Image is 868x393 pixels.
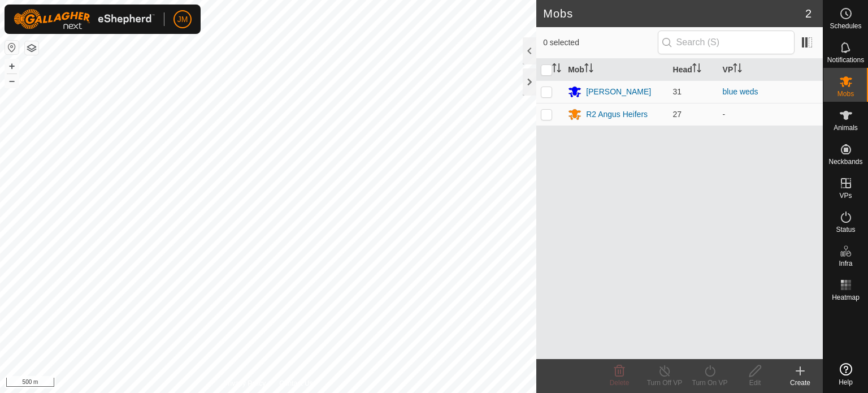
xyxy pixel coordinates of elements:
h2: Mobs [543,7,805,20]
button: – [5,74,19,88]
span: Animals [834,124,858,131]
button: Map Layers [25,41,38,55]
span: Notifications [827,57,864,63]
span: Help [839,379,853,386]
a: Privacy Policy [224,378,266,388]
td: - [718,103,823,126]
a: Contact Us [279,378,313,388]
div: Turn Off VP [642,378,687,388]
div: Create [778,378,823,388]
div: [PERSON_NAME] [586,86,651,98]
th: Mob [563,59,668,81]
a: Help [823,359,868,390]
span: 31 [673,87,682,96]
th: VP [718,59,823,81]
span: Delete [610,379,630,387]
span: Neckbands [828,158,862,165]
button: + [5,59,19,73]
p-sorticon: Activate to sort [692,65,701,74]
span: Infra [839,260,852,267]
p-sorticon: Activate to sort [552,65,561,74]
div: Turn On VP [687,378,732,388]
span: 2 [805,5,811,22]
span: 0 selected [543,37,657,49]
div: Edit [732,378,778,388]
span: VPs [839,192,852,199]
th: Head [669,59,718,81]
span: Mobs [837,90,854,97]
div: R2 Angus Heifers [586,109,648,120]
p-sorticon: Activate to sort [584,65,593,74]
span: Status [836,226,855,233]
button: Reset Map [5,41,19,54]
p-sorticon: Activate to sort [733,65,742,74]
span: Schedules [830,23,861,29]
span: 27 [673,110,682,119]
span: JM [177,14,188,25]
input: Search (S) [658,31,795,54]
span: Heatmap [832,294,860,301]
a: blue weds [723,87,758,96]
img: Gallagher Logo [14,9,155,29]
